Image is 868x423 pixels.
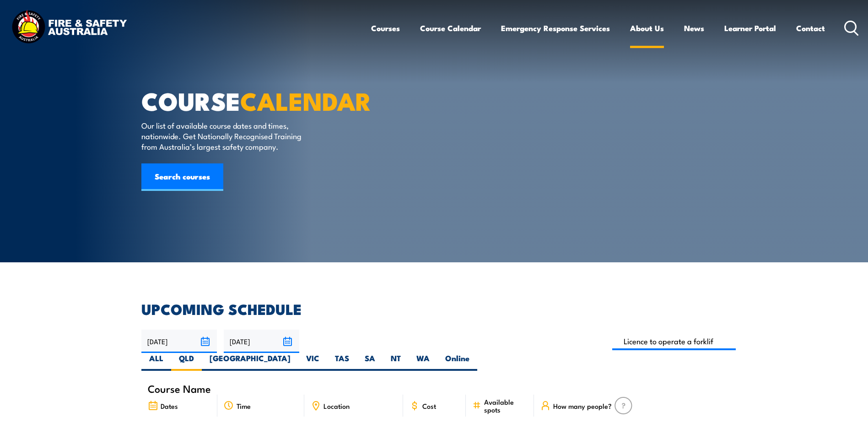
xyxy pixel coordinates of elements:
[323,402,350,410] span: Location
[141,302,727,315] h2: UPCOMING SCHEDULE
[630,16,664,40] a: About Us
[327,353,357,371] label: TAS
[437,353,477,371] label: Online
[224,330,299,353] input: To date
[422,402,436,410] span: Cost
[553,402,612,410] span: How many people?
[202,353,298,371] label: [GEOGRAPHIC_DATA]
[796,16,825,40] a: Contact
[420,16,481,40] a: Course Calendar
[141,163,223,191] a: Search courses
[171,353,202,371] label: QLD
[141,330,217,353] input: From date
[240,81,372,119] strong: CALENDAR
[237,402,251,410] span: Time
[724,16,776,40] a: Learner Portal
[161,402,178,410] span: Dates
[148,385,211,392] span: Course Name
[357,353,383,371] label: SA
[298,353,327,371] label: VIC
[141,120,308,152] p: Our list of available course dates and times, nationwide. Get Nationally Recognised Training from...
[612,332,736,350] input: Search Course
[141,90,367,111] h1: COURSE
[684,16,704,40] a: News
[501,16,610,40] a: Emergency Response Services
[371,16,400,40] a: Courses
[383,353,409,371] label: NT
[484,398,528,413] span: Available spots
[141,353,171,371] label: ALL
[409,353,437,371] label: WA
